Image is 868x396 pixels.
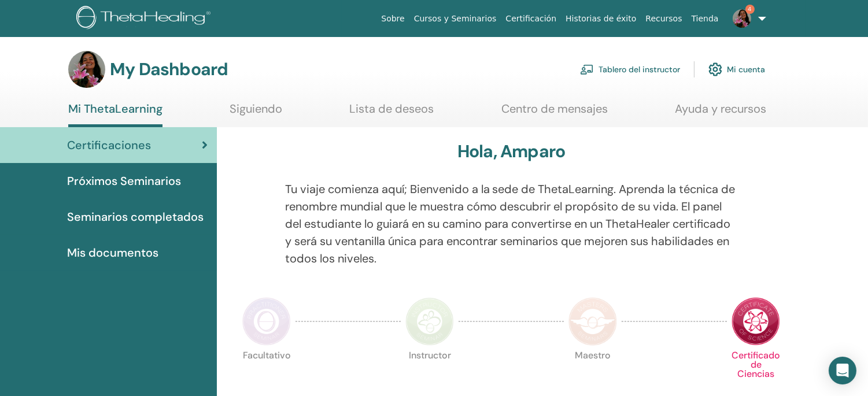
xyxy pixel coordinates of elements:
span: Próximos Seminarios [67,172,181,190]
img: Instructor [405,297,454,346]
h3: My Dashboard [110,59,228,80]
h3: Hola, Amparo [457,141,565,162]
img: default.jpg [733,9,751,28]
a: Certificación [501,8,561,29]
span: 4 [745,5,755,14]
img: logo.png [76,6,215,32]
img: Practitioner [242,297,291,346]
img: chalkboard-teacher.svg [580,64,594,75]
span: Mis documentos [67,244,158,261]
a: Centro de mensajes [501,102,608,124]
a: Siguiendo [230,102,282,124]
a: Mi cuenta [708,57,765,82]
p: Tu viaje comienza aquí; Bienvenido a la sede de ThetaLearning. Aprenda la técnica de renombre mun... [285,180,738,267]
span: Seminarios completados [67,208,204,225]
img: cog.svg [708,60,722,79]
a: Ayuda y recursos [675,102,766,124]
a: Tienda [687,8,723,29]
a: Mi ThetaLearning [68,102,162,127]
img: default.jpg [68,51,105,88]
div: Open Intercom Messenger [829,357,856,384]
a: Historias de éxito [561,8,641,29]
a: Cursos y Seminarios [409,8,501,29]
a: Lista de deseos [350,102,434,124]
img: Master [568,297,617,346]
img: Certificate of Science [732,297,780,346]
a: Sobre [376,8,409,29]
span: Certificaciones [67,136,151,154]
a: Recursos [641,8,686,29]
a: Tablero del instructor [580,57,680,82]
